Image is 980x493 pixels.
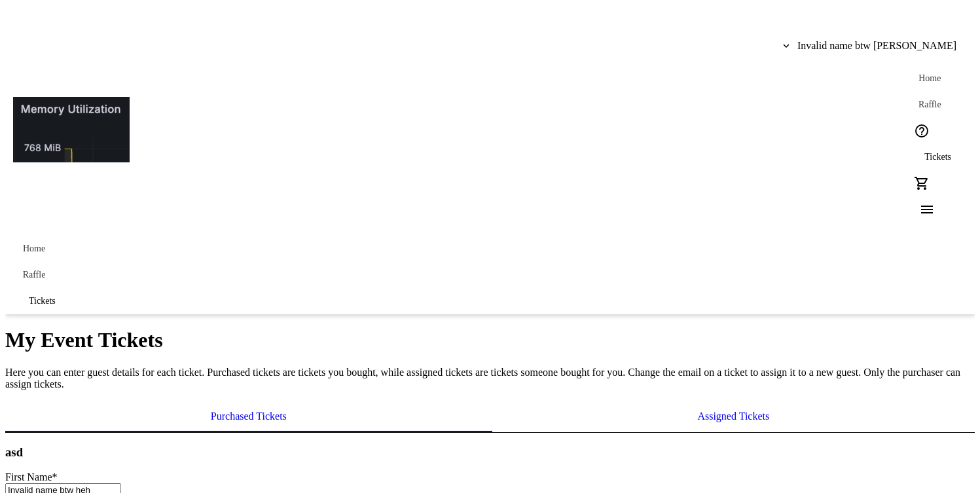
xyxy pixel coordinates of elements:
[797,40,956,52] span: Invalid name btw [PERSON_NAME]
[924,152,951,162] span: Tickets
[909,65,951,92] a: Home
[13,288,71,314] a: Tickets
[23,244,45,254] span: Home
[211,411,287,422] span: Purchased Tickets
[918,100,941,110] span: Raffle
[772,33,967,59] button: Invalid name btw [PERSON_NAME]
[13,97,130,162] img: Jordan Develo's Logo
[909,92,951,118] a: Raffle
[13,236,55,262] a: Home
[909,144,967,170] a: Tickets
[5,328,975,352] h1: My Event Tickets
[5,471,58,483] label: First Name*
[29,296,56,306] span: Tickets
[23,270,46,280] span: Raffle
[5,367,975,390] p: Here you can enter guest details for each ticket. Purchased tickets are tickets you bought, while...
[5,445,975,460] h3: asd
[909,118,935,144] button: Help
[909,170,935,196] button: Cart
[909,196,935,223] button: Menu
[13,262,55,288] a: Raffle
[697,411,769,422] span: Assigned Tickets
[918,73,941,84] span: Home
